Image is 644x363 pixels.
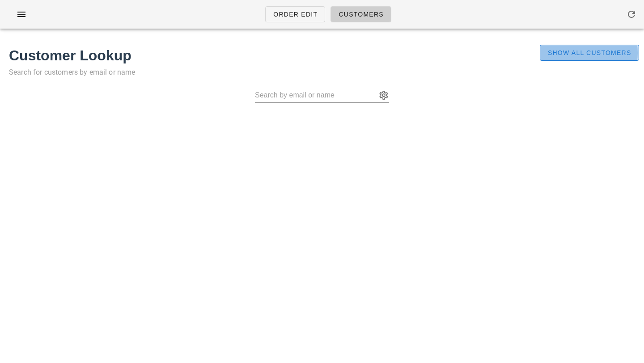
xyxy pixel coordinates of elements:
[255,88,377,102] input: Search by email or name
[330,6,391,22] a: Customers
[547,49,631,56] span: Show All Customers
[338,11,384,18] span: Customers
[9,66,529,79] p: Search for customers by email or name
[273,11,318,18] span: Order Edit
[378,90,389,101] button: appended action
[265,6,325,22] a: Order Edit
[9,45,529,66] h1: Customer Lookup
[540,45,639,61] button: Show All Customers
